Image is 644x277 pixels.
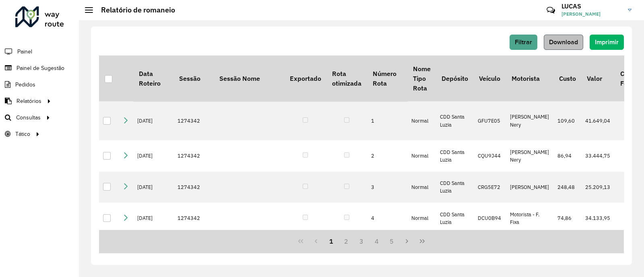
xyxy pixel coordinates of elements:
td: [DATE] [133,140,173,172]
button: 1 [324,234,339,249]
button: 4 [369,234,384,249]
span: Imprimir [595,39,619,45]
td: CDD Santa Luzia [436,203,473,234]
th: Depósito [436,55,473,101]
td: 109,60 [553,101,581,140]
th: Nome Tipo Rota [407,55,436,101]
button: 3 [354,234,369,249]
td: 2 [367,140,407,172]
td: Normal [407,172,436,203]
td: [PERSON_NAME] [506,172,553,203]
td: 1274342 [173,172,214,203]
td: [DATE] [133,203,173,234]
td: CDD Santa Luzia [436,140,473,172]
span: Filtrar [515,39,532,45]
td: CDD Santa Luzia [436,101,473,140]
span: [PERSON_NAME] [561,10,622,18]
button: Imprimir [590,35,624,50]
td: 41.649,04 [581,101,615,140]
h2: Relatório de romaneio [93,6,175,14]
td: [PERSON_NAME] Nery [506,140,553,172]
td: CRG5E72 [474,172,506,203]
td: 33.444,75 [581,140,615,172]
button: 2 [339,234,354,249]
td: CQU9J44 [474,140,506,172]
td: 1274342 [173,101,214,140]
td: [PERSON_NAME] Nery [506,101,553,140]
span: Tático [15,130,30,138]
button: Download [544,35,583,50]
td: [DATE] [133,101,173,140]
td: 4 [367,203,407,234]
th: Data Roteiro [133,55,173,101]
td: 1274342 [173,203,214,234]
td: 3 [367,172,407,203]
span: Painel [17,47,32,56]
button: Next Page [399,234,415,249]
td: 74,86 [553,203,581,234]
td: 34.133,95 [581,203,615,234]
button: Last Page [415,234,430,249]
td: DCU0B94 [474,203,506,234]
td: [DATE] [133,172,173,203]
td: Normal [407,203,436,234]
th: Sessão [173,55,214,101]
td: 248,48 [553,172,581,203]
th: Valor [581,55,615,101]
th: Exportado [284,55,326,101]
th: Número Rota [367,55,407,101]
td: GFU7E05 [474,101,506,140]
span: Consultas [16,113,41,122]
td: Motorista - F. Fixa [506,203,553,234]
span: Painel de Sugestão [17,64,64,72]
span: Relatórios [17,97,41,105]
span: Download [549,39,578,45]
h3: LUCAS [561,2,622,10]
th: Sessão Nome [214,55,284,101]
td: 25.209,13 [581,172,615,203]
a: Contato Rápido [542,2,559,19]
button: Filtrar [510,35,537,50]
td: 1 [367,101,407,140]
th: Motorista [506,55,553,101]
td: 1274342 [173,140,214,172]
span: Pedidos [15,80,35,89]
td: Normal [407,101,436,140]
td: CDD Santa Luzia [436,172,473,203]
td: Normal [407,140,436,172]
th: Veículo [474,55,506,101]
button: 5 [384,234,400,249]
td: 86,94 [553,140,581,172]
th: Custo [553,55,581,101]
th: Rota otimizada [326,55,367,101]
